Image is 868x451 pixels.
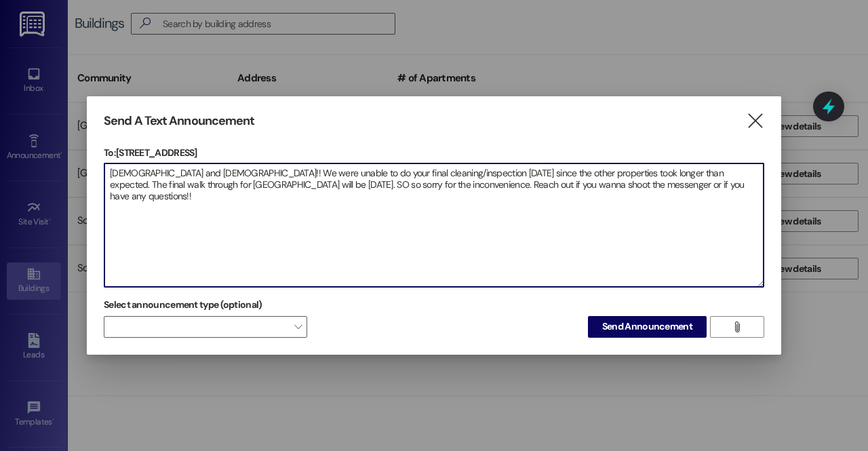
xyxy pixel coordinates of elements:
[732,321,742,332] i: 
[104,163,764,287] textarea: [DEMOGRAPHIC_DATA] and [DEMOGRAPHIC_DATA]!! We were unable to do your final cleaning/inspection [...
[104,146,764,159] p: To: [STREET_ADDRESS]
[588,316,707,338] button: Send Announcement
[746,114,764,128] i: 
[104,294,262,315] label: Select announcement type (optional)
[104,113,254,129] h3: Send A Text Announcement
[104,163,764,288] div: [DEMOGRAPHIC_DATA] and [DEMOGRAPHIC_DATA]!! We were unable to do your final cleaning/inspection [...
[602,319,692,334] span: Send Announcement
